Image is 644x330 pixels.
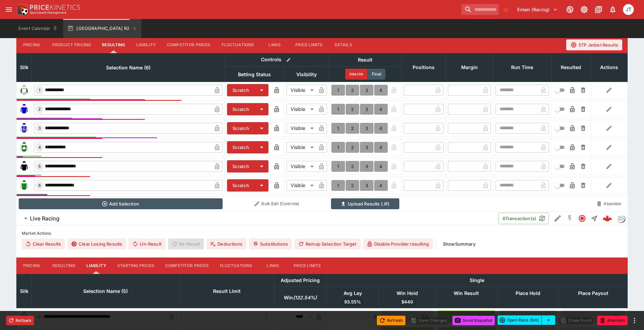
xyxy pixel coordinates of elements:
button: Pricing [16,258,47,274]
button: Competitor Prices [160,258,214,274]
button: Disable Provider resulting [363,238,433,249]
span: 3 [37,126,42,131]
img: PriceKinetics [30,5,80,10]
span: Place Hold [508,289,548,297]
button: 2 [346,161,359,172]
button: 3 [360,180,373,191]
span: Win Hold [389,289,425,297]
button: Abandon [593,198,625,209]
button: 1 [331,142,345,153]
button: Links [258,258,288,274]
button: 1 [331,180,345,191]
button: Un-Result [129,238,165,249]
button: Price Limits [288,258,326,274]
th: Resulted [551,53,591,82]
a: be573476-39b8-42b9-b56b-399460e964c4 [601,212,614,225]
img: Sportsbook Management [30,11,67,14]
button: Final [368,69,385,80]
span: 93.55% [342,299,364,306]
button: 4 [374,161,388,172]
span: Selection Name (5) [76,287,135,295]
button: Closed [576,212,588,225]
button: Josh Tanner [621,2,636,17]
button: Documentation [592,3,605,16]
span: Place Payout [571,289,616,297]
button: Bulk edit [284,55,293,64]
button: Resulting [47,258,81,274]
button: Refresh [377,316,405,325]
div: Visible [286,123,316,134]
button: SGM Disabled [564,212,576,225]
span: $440 [399,299,416,306]
div: liveracing [617,214,625,222]
button: 2 [346,142,359,153]
button: Remap Selection Target [295,238,361,249]
button: Select Tenant [513,4,562,15]
button: Upload Results (.lif) [331,198,399,209]
button: Starting Prices [112,258,160,274]
div: $0 [381,310,433,323]
span: 4 [37,145,42,150]
button: Scratch [227,103,255,115]
button: Liability [131,37,161,53]
img: runner 6 [19,180,30,191]
button: Fluctuations [216,37,260,53]
button: ShowSummary [439,238,480,249]
th: Result [329,53,401,66]
button: Resulting [97,37,130,53]
button: Competitor Prices [161,37,216,53]
img: runner 2 [19,104,30,115]
button: Details [328,37,359,53]
th: Silk [17,53,32,82]
img: liveracing [617,215,625,222]
div: Josh Tanner [623,4,634,15]
button: Interim [345,69,368,80]
div: Visible [286,142,316,153]
button: 6Transaction(s) [498,213,549,224]
img: PriceKinetics Logo [15,3,29,16]
span: Betting Status [230,70,278,79]
div: $0 [561,310,625,323]
button: Open Race (5m) [498,315,542,325]
div: Visible [286,104,316,115]
button: 1 [331,123,345,134]
button: Abandon [597,316,628,325]
img: runner 1 [19,85,30,96]
th: Adjusted Pricing [274,274,327,286]
button: Price Limits [290,37,328,53]
img: runner 5 [19,161,30,172]
span: 1 [37,88,42,93]
span: Selection Name (6) [99,64,158,72]
button: 4 [374,85,388,96]
button: open drawer [3,3,15,16]
button: Deductions [207,238,246,249]
button: Toggle light/dark mode [578,3,590,16]
button: Live Racing [16,212,498,225]
div: $0 [500,310,556,323]
span: 6 [37,183,42,188]
button: 4 [374,142,388,153]
th: Margin [446,53,493,82]
button: Clear Losing Results [68,238,126,249]
span: Win Result [446,289,486,297]
button: 3 [360,85,373,96]
th: Controls [225,53,329,66]
button: 3 [360,123,373,134]
button: [GEOGRAPHIC_DATA] R2 [63,19,141,38]
div: Visible [286,85,316,96]
button: Pricing [16,37,47,53]
button: Straight [588,212,601,225]
button: Connected to PK [564,3,576,16]
button: 1 [331,85,345,96]
span: Mark an event as closed and abandoned. [597,316,628,323]
button: Add Selection [19,198,223,209]
th: Silk [17,274,32,308]
button: 4 [374,104,388,115]
em: ( 132.54 %) [293,294,317,302]
button: Scratch [227,84,255,96]
button: Links [259,37,290,53]
svg: Closed [578,214,586,222]
th: Result Limit [179,274,274,308]
button: Product Pricing [47,37,97,53]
